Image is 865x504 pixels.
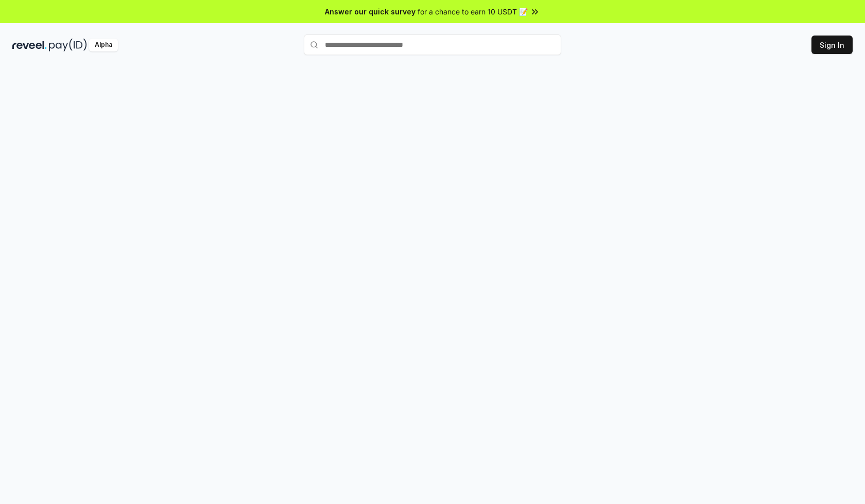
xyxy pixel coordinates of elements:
[49,39,87,51] img: pay_id
[811,36,853,54] button: Sign In
[89,39,118,51] div: Alpha
[12,39,47,51] img: reveel_dark
[418,6,528,17] span: for a chance to earn 10 USDT 📝
[325,6,416,17] span: Answer our quick survey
